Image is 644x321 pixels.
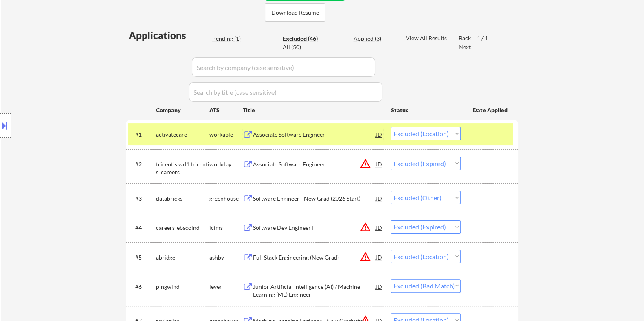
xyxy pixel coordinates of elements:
button: Download Resume [265,3,325,22]
div: JD [375,250,383,264]
div: tricentis.wd1.tricentis_careers [156,160,209,176]
div: databricks [156,194,209,203]
div: #6 [135,283,149,291]
div: JD [375,279,383,294]
div: JD [375,220,383,235]
div: Date Applied [473,106,508,114]
div: Full Stack Engineering (New Grad) [253,253,376,262]
div: Software Dev Engineer I [253,224,376,232]
div: ATS [209,106,242,114]
div: JD [375,127,383,142]
input: Search by title (case sensitive) [189,82,382,102]
div: #5 [135,253,149,262]
div: pingwind [156,283,209,291]
div: Applications [128,31,209,40]
div: 1 / 1 [477,34,495,42]
div: #4 [135,224,149,232]
button: warning_amber [359,251,371,262]
div: abridge [156,253,209,262]
div: activatecare [156,131,209,139]
input: Search by company (case sensitive) [192,57,375,77]
div: Associate Software Engineer [253,131,376,139]
div: Status [391,103,461,117]
div: lever [209,283,242,291]
div: Associate Software Engineer [253,160,376,168]
div: View All Results [405,34,449,42]
div: greenhouse [209,194,242,203]
div: JD [375,191,383,205]
div: workable [209,131,242,139]
div: icims [209,224,242,232]
div: Next [458,43,471,51]
div: Excluded (46) [283,35,323,43]
div: workday [209,160,242,168]
div: Applied (3) [353,35,394,43]
div: Junior Artificial Intelligence (AI) / Machine Learning (ML) Engineer [253,283,376,299]
div: Pending (1) [212,35,253,43]
div: Title [242,106,383,114]
button: warning_amber [359,221,371,233]
div: careers-ebscoind [156,224,209,232]
div: JD [375,157,383,171]
div: Back [458,34,471,42]
div: Software Engineer - New Grad (2026 Start) [253,194,376,203]
div: Company [156,106,209,114]
div: ashby [209,253,242,262]
button: warning_amber [359,158,371,169]
div: All (50) [283,43,323,51]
